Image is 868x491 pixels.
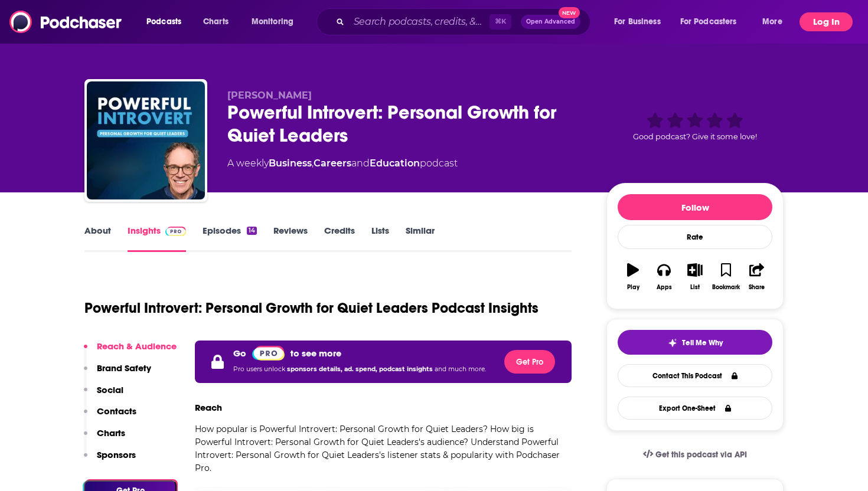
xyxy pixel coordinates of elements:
[252,345,285,361] a: Pro website
[618,194,772,220] button: Follow
[682,338,723,348] span: Tell Me Why
[203,225,257,252] a: Episodes14
[614,14,661,30] span: For Business
[800,12,853,31] button: Log In
[203,14,229,30] span: Charts
[247,227,257,235] div: 14
[370,158,420,169] a: Education
[97,405,136,417] p: Contacts
[673,12,754,31] button: open menu
[351,158,370,169] span: and
[710,256,741,298] button: Bookmark
[84,341,177,362] button: Reach & Audience
[97,449,136,460] p: Sponsors
[84,449,136,471] button: Sponsors
[680,14,737,30] span: For Podcasters
[618,364,772,387] a: Contact This Podcast
[742,256,772,298] button: Share
[618,225,772,249] div: Rate
[128,225,186,252] a: InsightsPodchaser Pro
[712,284,740,291] div: Bookmark
[668,338,677,348] img: tell me why sparkle
[526,19,575,25] span: Open Advanced
[618,397,772,420] button: Export One-Sheet
[504,350,555,374] button: Get Pro
[84,362,151,384] button: Brand Safety
[328,8,602,35] div: Search podcasts, credits, & more...
[648,256,679,298] button: Apps
[657,284,672,291] div: Apps
[314,158,351,169] a: Careers
[633,132,757,141] span: Good podcast? Give it some love!
[195,423,572,474] p: How popular is Powerful Introvert: Personal Growth for Quiet Leaders? How big is Powerful Introve...
[84,299,539,317] h1: Powerful Introvert: Personal Growth for Quiet Leaders Podcast Insights
[406,225,435,252] a: Similar
[490,14,511,30] span: ⌘ K
[84,405,136,427] button: Contacts
[273,225,308,252] a: Reviews
[84,384,123,406] button: Social
[97,362,151,374] p: Brand Safety
[521,15,580,29] button: Open AdvancedNew
[312,158,314,169] span: ,
[371,225,389,252] a: Lists
[243,12,309,31] button: open menu
[762,14,782,30] span: More
[754,12,797,31] button: open menu
[195,402,222,413] h3: Reach
[146,14,181,30] span: Podcasts
[324,225,355,252] a: Credits
[252,346,285,361] img: Podchaser Pro
[233,348,246,359] p: Go
[87,81,205,199] img: Powerful Introvert: Personal Growth for Quiet Leaders
[165,227,186,236] img: Podchaser Pro
[349,12,490,31] input: Search podcasts, credits, & more...
[84,427,125,449] button: Charts
[195,12,236,31] a: Charts
[9,11,123,33] img: Podchaser - Follow, Share and Rate Podcasts
[97,341,177,352] p: Reach & Audience
[680,256,710,298] button: List
[287,365,435,373] span: sponsors details, ad. spend, podcast insights
[627,284,639,291] div: Play
[227,156,458,171] div: A weekly podcast
[97,427,125,438] p: Charts
[606,90,784,163] div: Good podcast? Give it some love!
[618,330,772,355] button: tell me why sparkleTell Me Why
[634,440,756,469] a: Get this podcast via API
[749,284,765,291] div: Share
[84,225,111,252] a: About
[606,12,676,31] button: open menu
[655,450,747,460] span: Get this podcast via API
[291,348,341,359] p: to see more
[97,384,123,395] p: Social
[138,12,197,31] button: open menu
[233,361,486,378] p: Pro users unlock and much more.
[269,158,312,169] a: Business
[227,90,312,101] span: [PERSON_NAME]
[690,284,700,291] div: List
[618,256,648,298] button: Play
[559,7,580,18] span: New
[252,14,293,30] span: Monitoring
